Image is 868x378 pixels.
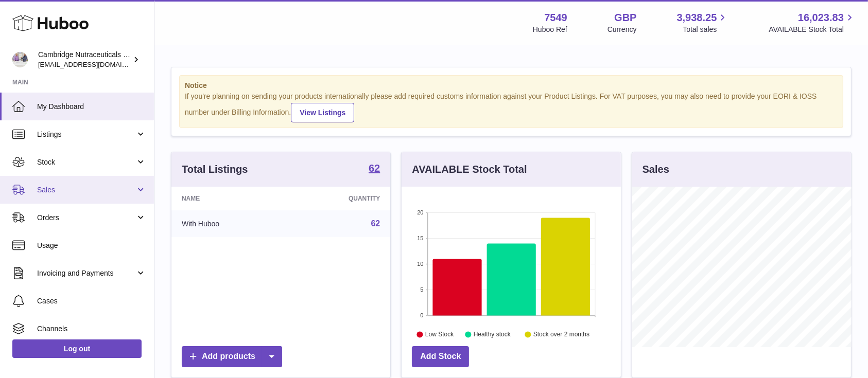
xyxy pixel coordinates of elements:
[769,25,856,34] span: AVAILABLE Stock Total
[677,11,729,34] a: 3,938.25 Total sales
[38,50,131,69] div: Cambridge Nutraceuticals Ltd
[369,163,380,173] strong: 62
[677,11,717,25] span: 3,938.25
[37,185,135,195] span: Sales
[37,296,146,306] span: Cases
[37,324,146,334] span: Channels
[287,187,390,210] th: Quantity
[607,25,637,34] div: Currency
[412,163,527,176] h3: AVAILABLE Stock Total
[182,163,248,176] h3: Total Listings
[37,241,146,250] span: Usage
[37,130,135,139] span: Listings
[369,163,380,175] a: 62
[533,331,589,338] text: Stock over 2 months
[185,81,838,91] strong: Notice
[37,102,146,112] span: My Dashboard
[12,52,28,67] img: internalAdmin-7549@internal.huboo.com
[421,312,424,318] text: 0
[421,286,424,293] text: 5
[171,210,287,237] td: With Huboo
[683,25,728,34] span: Total sales
[643,163,669,176] h3: Sales
[291,103,354,122] a: View Listings
[418,235,424,241] text: 15
[769,11,856,34] a: 16,023.83 AVAILABLE Stock Total
[544,11,567,25] strong: 7549
[182,346,282,367] a: Add products
[418,209,424,215] text: 20
[38,60,151,68] span: [EMAIL_ADDRESS][DOMAIN_NAME]
[798,11,844,25] span: 16,023.83
[412,346,469,367] a: Add Stock
[371,219,380,228] a: 62
[614,11,636,25] strong: GBP
[37,213,135,223] span: Orders
[171,187,287,210] th: Name
[185,92,838,122] div: If you're planning on sending your products internationally please add required customs informati...
[418,261,424,267] text: 10
[37,157,135,167] span: Stock
[533,25,567,34] div: Huboo Ref
[425,331,454,338] text: Low Stock
[474,331,511,338] text: Healthy stock
[12,339,142,358] a: Log out
[37,268,135,278] span: Invoicing and Payments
